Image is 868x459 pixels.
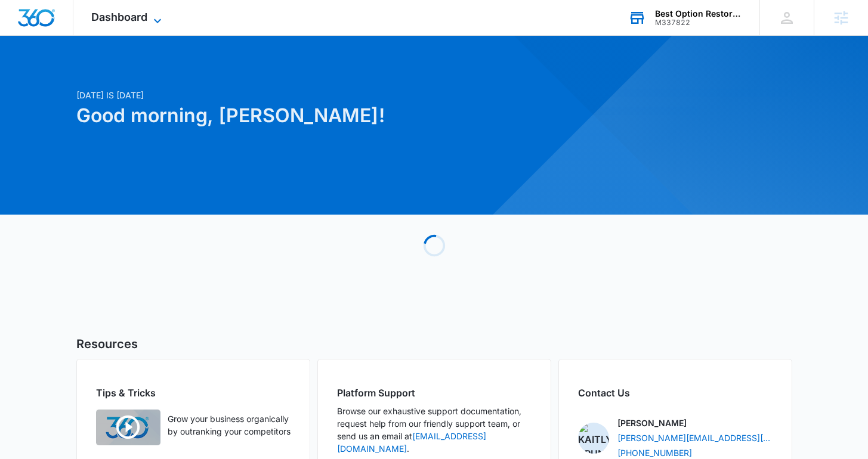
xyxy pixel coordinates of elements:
a: [PHONE_NUMBER] [617,446,692,459]
img: Quick Overview Video [96,410,160,445]
h2: Tips & Tricks [96,386,291,400]
h5: Resources [76,335,792,353]
span: Dashboard [91,11,147,23]
p: Grow your business organically by outranking your competitors [168,413,291,438]
h1: Good morning, [PERSON_NAME]! [76,101,549,130]
p: [PERSON_NAME] [617,417,687,429]
h2: Platform Support [337,386,532,400]
div: account id [655,18,742,27]
a: [PERSON_NAME][EMAIL_ADDRESS][DOMAIN_NAME] [617,432,773,444]
p: Browse our exhaustive support documentation, request help from our friendly support team, or send... [337,405,532,455]
p: [DATE] is [DATE] [76,89,549,101]
div: account name [655,9,742,18]
img: Kaitlyn Brunswig [578,423,609,454]
h2: Contact Us [578,386,773,400]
